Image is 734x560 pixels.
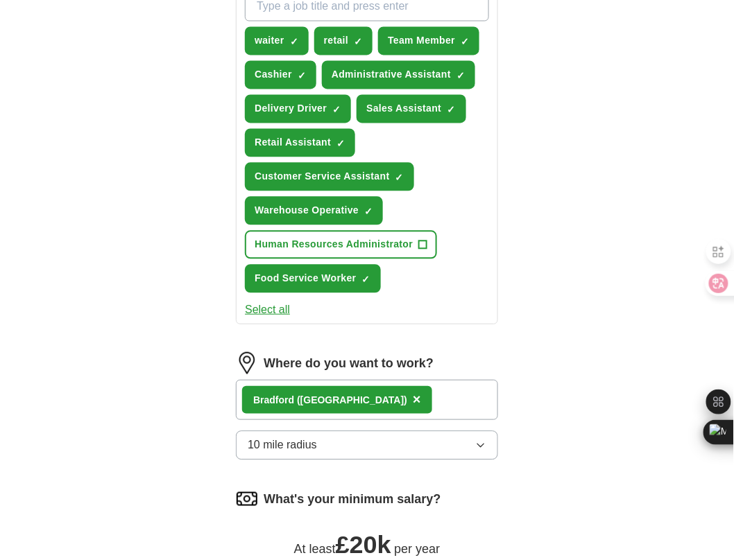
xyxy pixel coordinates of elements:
[413,392,421,407] span: ×
[357,95,466,123] button: Sales Assistant✓
[298,71,306,82] span: ✓
[294,543,336,557] span: At least
[290,37,298,48] span: ✓
[245,95,351,123] button: Delivery Driver✓
[255,272,356,286] span: Food Service Worker
[332,105,341,116] span: ✓
[245,265,380,293] button: Food Service Worker✓
[255,204,359,218] span: Warehouse Operative
[314,27,373,55] button: retail✓
[245,27,309,55] button: waiter✓
[364,207,373,218] span: ✓
[336,139,345,150] span: ✓
[324,34,349,49] span: retail
[245,163,414,191] button: Customer Service Assistant✓
[245,61,316,89] button: Cashier✓
[297,394,407,405] span: ([GEOGRAPHIC_DATA])
[255,136,331,150] span: Retail Assistant
[245,197,383,225] button: Warehouse Operative✓
[255,238,413,252] span: Human Resources Administrator
[332,68,451,82] span: Administrative Assistant
[388,34,455,49] span: Team Member
[456,71,465,82] span: ✓
[336,531,391,559] span: £ 20k
[366,102,441,116] span: Sales Assistant
[255,68,292,82] span: Cashier
[255,170,390,184] span: Customer Service Assistant
[413,390,421,410] button: ×
[253,394,294,405] strong: Bradford
[322,61,475,89] button: Administrative Assistant✓
[354,37,362,48] span: ✓
[245,231,437,259] button: Human Resources Administrator
[236,488,258,510] img: salary.png
[378,27,479,55] button: Team Member✓
[394,543,440,557] span: per year
[236,352,258,374] img: location.png
[461,37,469,48] span: ✓
[264,354,434,373] label: Where do you want to work?
[236,431,498,460] button: 10 mile radius
[245,129,355,157] button: Retail Assistant✓
[248,437,317,454] span: 10 mile radius
[245,301,290,318] button: Select all
[395,173,404,184] span: ✓
[362,274,370,286] span: ✓
[447,105,456,116] span: ✓
[255,102,327,116] span: Delivery Driver
[255,34,284,49] span: waiter
[264,490,441,509] label: What's your minimum salary?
